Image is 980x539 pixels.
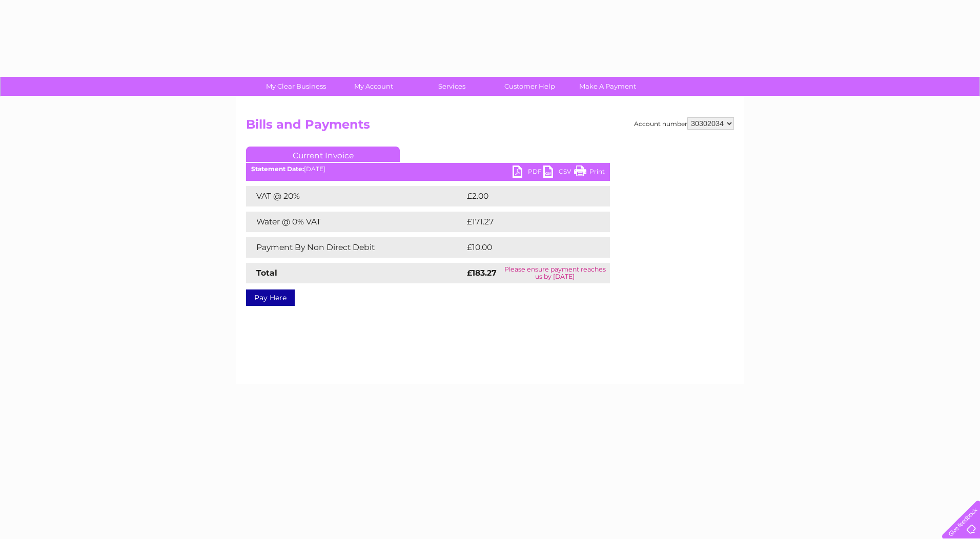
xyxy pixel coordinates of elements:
[332,77,416,96] a: My Account
[251,165,304,173] b: Statement Date:
[565,77,650,96] a: Make A Payment
[246,165,610,173] div: [DATE]
[464,212,590,232] td: £171.27
[513,165,543,180] a: PDF
[256,268,277,278] strong: Total
[634,117,734,130] div: Account number
[467,268,497,278] strong: £183.27
[254,77,338,96] a: My Clear Business
[246,289,295,306] a: Pay Here
[464,186,586,206] td: £2.00
[500,263,610,283] td: Please ensure payment reaches us by [DATE]
[246,186,464,206] td: VAT @ 20%
[487,77,572,96] a: Customer Help
[246,237,464,258] td: Payment By Non Direct Debit
[410,77,494,96] a: Services
[246,117,734,137] h2: Bills and Payments
[464,237,589,258] td: £10.00
[543,165,574,180] a: CSV
[574,165,605,180] a: Print
[246,147,400,162] a: Current Invoice
[246,212,464,232] td: Water @ 0% VAT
